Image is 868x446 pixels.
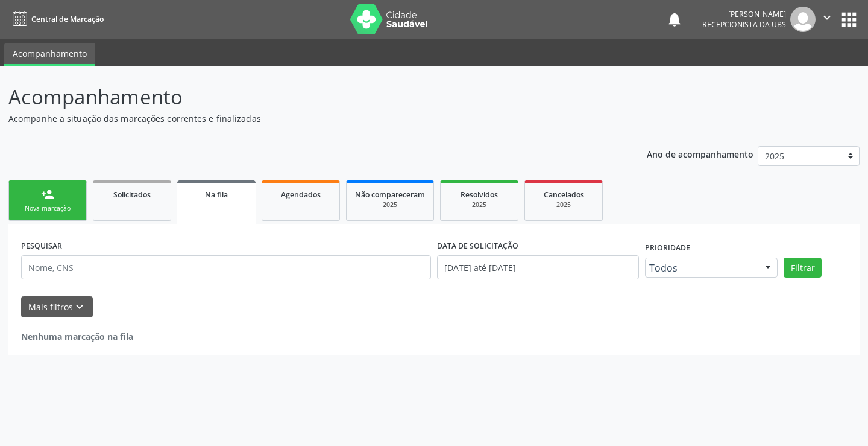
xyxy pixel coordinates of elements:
[205,190,228,200] span: Na fila
[8,9,104,29] a: Central de Marcação
[784,258,822,278] button: Filtrar
[702,19,786,30] span: Recepcionista da UBS
[645,239,690,258] label: Prioridade
[649,262,753,274] span: Todos
[41,188,54,201] div: person_add
[702,9,786,19] div: [PERSON_NAME]
[666,11,683,28] button: notifications
[820,11,834,24] i: 
[21,331,133,342] strong: Nenhuma marcação na fila
[4,43,95,66] a: Acompanhamento
[17,204,78,213] div: Nova marcação
[355,200,425,209] div: 2025
[449,200,509,209] div: 2025
[8,112,604,125] p: Acompanhe a situação das marcações correntes e finalizadas
[437,237,518,255] label: DATA DE SOLICITAÇÃO
[73,301,86,314] i: keyboard_arrow_down
[647,146,753,161] p: Ano de acompanhamento
[461,190,498,200] span: Resolvidos
[533,200,594,209] div: 2025
[31,14,104,24] span: Central de Marcação
[838,9,860,30] button: apps
[437,255,639,279] input: Selecione um intervalo
[790,7,816,32] img: img
[544,190,584,200] span: Cancelados
[21,255,431,279] input: Nome, CNS
[21,296,93,317] button: Mais filtroskeyboard_arrow_down
[816,7,838,32] button: 
[21,237,62,255] label: PESQUISAR
[113,190,151,200] span: Solicitados
[281,190,321,200] span: Agendados
[8,82,604,112] p: Acompanhamento
[355,190,425,200] span: Não compareceram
